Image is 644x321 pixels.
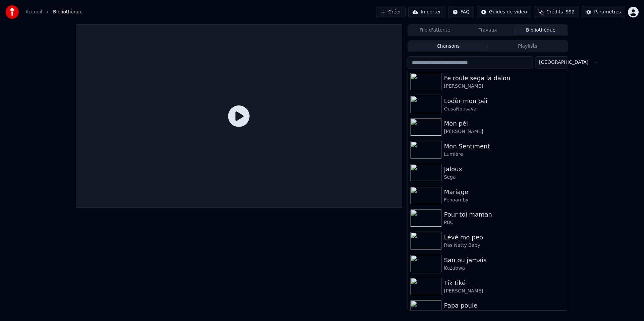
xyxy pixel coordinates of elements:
div: Lodèr mon péi [444,96,565,106]
div: [PERSON_NAME] [444,83,565,90]
button: Travaux [462,26,515,35]
div: Sega [444,174,565,181]
div: Pour toi maman [444,210,565,219]
div: Tik tiké [444,278,565,288]
div: Mon Sentiment [444,142,565,151]
div: Ras Natty Baby [444,242,565,249]
div: Papa poule [444,301,565,310]
span: 992 [566,9,575,15]
div: Lumière [444,151,565,158]
div: Mon péi [444,119,565,128]
button: Paramètres [582,6,625,18]
div: OusaNousava [444,106,565,112]
div: Lévé mo pep [444,233,565,242]
span: Crédits [546,9,563,15]
span: [GEOGRAPHIC_DATA] [539,59,588,66]
button: Bibliothèque [514,26,567,35]
a: Accueil [25,9,42,15]
button: Créer [376,6,406,18]
div: PBC [444,219,565,226]
nav: breadcrumb [25,9,83,15]
button: Chansons [409,42,488,51]
div: [PERSON_NAME] [444,288,565,294]
div: Jaloux [444,165,565,174]
div: San ou jamais [444,256,565,265]
div: [PERSON_NAME] [444,128,565,135]
div: Fenoamby [444,197,565,203]
div: Mariage [444,187,565,197]
div: Paramètres [594,9,621,15]
button: File d'attente [409,26,462,35]
img: youka [5,5,19,19]
button: Playlists [488,42,567,51]
div: Kazabwa [444,265,565,272]
span: Bibliothèque [53,9,83,15]
button: FAQ [448,6,474,18]
div: Fe roule sega la dalon [444,74,565,83]
button: Crédits992 [534,6,579,18]
button: Guides de vidéo [477,6,531,18]
button: Importer [408,6,445,18]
